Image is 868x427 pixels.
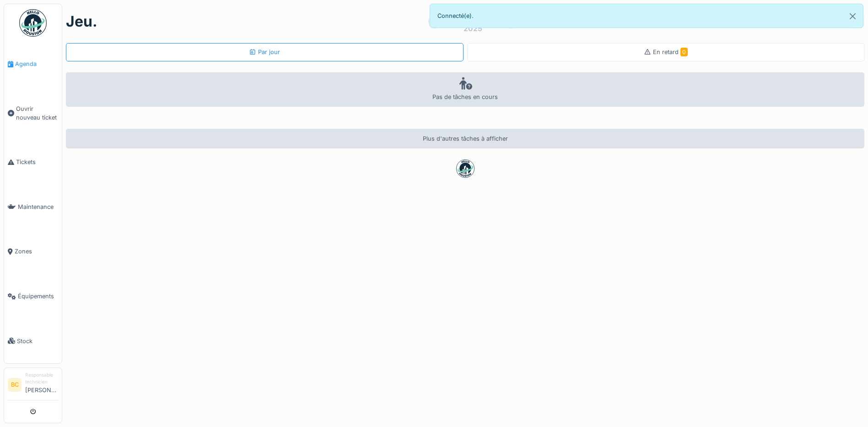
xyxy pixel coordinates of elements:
span: Tickets [16,158,58,166]
span: Équipements [18,292,58,301]
div: Responsable technicien [25,372,58,386]
li: [PERSON_NAME] [25,372,58,398]
h1: jeu. [66,13,97,30]
span: En retard [653,49,688,55]
a: Agenda [4,42,62,87]
div: Pas de tâches en cours [66,72,864,107]
a: Équipements [4,274,62,319]
span: Zones [15,247,58,256]
li: BC [8,378,22,392]
span: Maintenance [18,203,58,211]
div: Connecté(e). [430,4,864,28]
a: BC Responsable technicien[PERSON_NAME] [8,372,58,400]
span: Stock [17,337,58,345]
div: 2025 [464,23,482,34]
a: Zones [4,229,62,274]
span: Agenda [15,60,58,68]
div: Plus d'autres tâches à afficher [66,129,864,148]
img: badge-BVDL4wpA.svg [456,159,474,178]
span: Ouvrir nouveau ticket [16,104,58,122]
a: Ouvrir nouveau ticket [4,87,62,140]
span: 0 [680,48,688,56]
a: Stock [4,318,62,363]
a: Tickets [4,140,62,185]
img: Badge_color-CXgf-gQk.svg [19,9,47,37]
div: Par jour [249,48,280,56]
button: Close [842,4,863,28]
a: Maintenance [4,185,62,230]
